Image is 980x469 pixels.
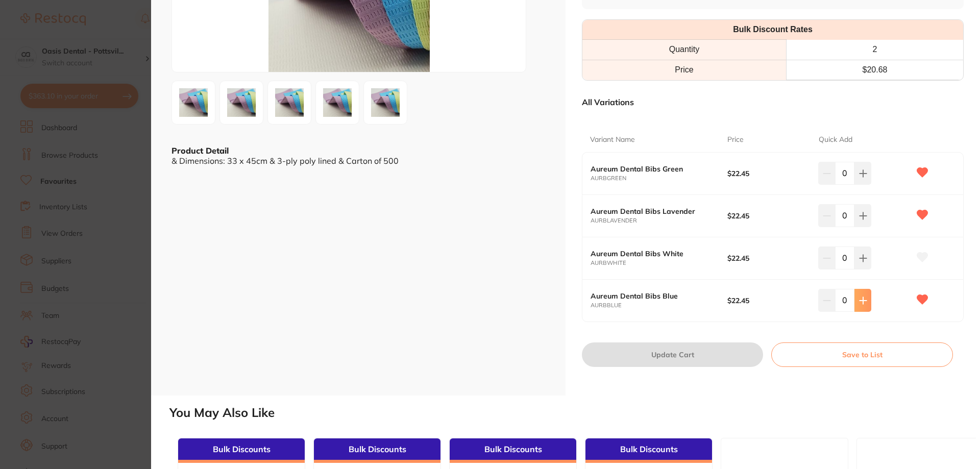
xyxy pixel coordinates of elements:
[591,175,727,182] small: AURBGREEN
[727,254,810,262] b: $22.45
[582,342,763,367] button: Update Cart
[171,156,545,165] div: & Dimensions: 33 x 45cm & 3-ply poly lined & Carton of 500
[591,292,714,300] b: Aureum Dental Bibs Blue
[319,84,356,121] img: OTgy
[171,145,229,156] b: Product Detail
[727,135,744,145] p: Price
[786,60,963,80] td: $ 20.68
[450,438,576,463] div: Bulk Discounts
[175,84,212,121] img: OTc5
[727,212,810,220] b: $22.45
[585,438,712,463] div: Bulk Discounts
[819,135,852,145] p: Quick Add
[591,302,727,309] small: AURBBLUE
[771,342,953,367] button: Save to List
[582,60,786,80] td: Price
[591,217,727,224] small: AURBLAVENDER
[591,165,714,173] b: Aureum Dental Bibs Green
[727,297,810,305] b: $22.45
[591,250,714,258] b: Aureum Dental Bibs White
[367,84,404,121] img: OTgz
[582,40,786,60] th: Quantity
[178,438,305,463] div: Bulk Discounts
[582,97,634,107] p: All Variations
[590,135,635,145] p: Variant Name
[786,40,963,60] th: 2
[582,20,963,40] th: Bulk Discount Rates
[169,406,976,420] h2: You May Also Like
[223,84,260,121] img: OTgw
[591,260,727,266] small: AURBWHITE
[314,438,440,463] div: Bulk Discounts
[271,84,308,121] img: OTgx
[727,169,810,178] b: $22.45
[591,207,714,215] b: Aureum Dental Bibs Lavender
